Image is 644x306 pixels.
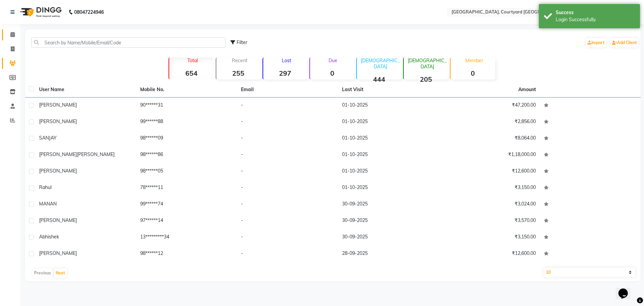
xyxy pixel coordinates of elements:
[439,229,540,246] td: ₹3,150.00
[237,98,338,114] td: -
[35,82,136,98] th: User Name
[237,180,338,196] td: -
[237,246,338,262] td: -
[451,69,495,77] strong: 0
[338,114,439,130] td: 01-10-2025
[237,39,247,45] span: Filter
[404,75,448,83] strong: 205
[439,114,540,130] td: ₹2,856.00
[439,130,540,147] td: ₹8,064.00
[406,58,448,70] p: [DEMOGRAPHIC_DATA]
[439,98,540,114] td: ₹47,200.00
[360,58,401,70] p: [DEMOGRAPHIC_DATA]
[439,213,540,229] td: ₹3,570.00
[610,38,639,47] a: Add Client
[439,163,540,180] td: ₹12,600.00
[237,130,338,147] td: -
[237,114,338,130] td: -
[39,135,57,141] span: SANJAY
[237,229,338,246] td: -
[338,147,439,163] td: 01-10-2025
[237,82,338,98] th: Email
[514,82,540,97] th: Amount
[556,9,635,16] div: Success
[237,213,338,229] td: -
[263,69,307,77] strong: 297
[237,163,338,180] td: -
[311,58,354,64] p: Due
[219,58,260,64] p: Recent
[338,163,439,180] td: 01-10-2025
[338,213,439,229] td: 30-09-2025
[439,147,540,163] td: ₹1,18,000.00
[17,3,63,22] img: logo
[586,38,606,47] a: Import
[338,196,439,213] td: 30-09-2025
[172,58,213,64] p: Total
[31,37,225,48] input: Search by Name/Mobile/Email/Code
[237,147,338,163] td: -
[237,196,338,213] td: -
[74,3,104,22] b: 08047224946
[266,58,307,64] p: Lost
[338,246,439,262] td: 28-09-2025
[338,98,439,114] td: 01-10-2025
[169,69,213,77] strong: 654
[338,229,439,246] td: 30-09-2025
[439,246,540,262] td: ₹12,600.00
[338,180,439,196] td: 01-10-2025
[338,130,439,147] td: 01-10-2025
[616,279,637,299] iframe: chat widget
[39,118,77,124] span: [PERSON_NAME]
[439,196,540,213] td: ₹3,024.00
[357,75,401,83] strong: 444
[439,180,540,196] td: ₹3,150.00
[39,184,52,190] span: Rahul
[338,82,439,98] th: Last Visit
[39,250,77,256] span: [PERSON_NAME]
[556,16,635,23] div: Login Successfully.
[216,69,260,77] strong: 255
[39,168,77,174] span: [PERSON_NAME]
[39,102,77,108] span: [PERSON_NAME]
[39,151,77,157] span: [PERSON_NAME]
[310,69,354,77] strong: 0
[39,217,77,223] span: [PERSON_NAME]
[453,58,495,64] p: Member
[39,234,59,240] span: Abhishek
[77,151,115,157] span: [PERSON_NAME]
[136,82,237,98] th: Mobile No.
[39,201,57,207] span: MANAN
[54,268,67,278] button: Next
